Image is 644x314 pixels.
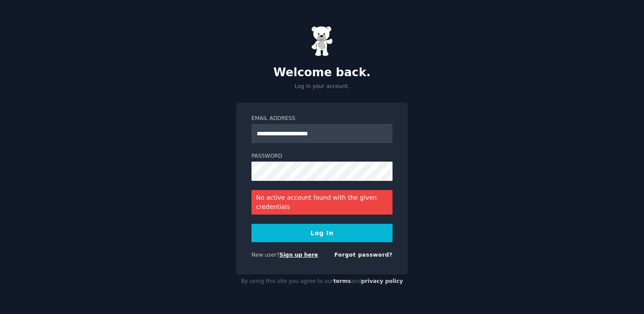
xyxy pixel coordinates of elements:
[251,115,393,123] label: Email Address
[280,252,318,258] a: Sign up here
[251,224,393,242] button: Log In
[251,252,280,258] span: New user?
[333,278,351,284] a: terms
[311,26,333,56] img: Gummy Bear
[251,152,393,160] label: Password
[236,83,408,91] p: Log in your account.
[236,275,408,289] div: By using this site you agree to our and
[361,278,403,284] a: privacy policy
[334,252,393,258] a: Forgot password?
[236,66,408,80] h2: Welcome back.
[251,190,393,215] div: No active account found with the given credentials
